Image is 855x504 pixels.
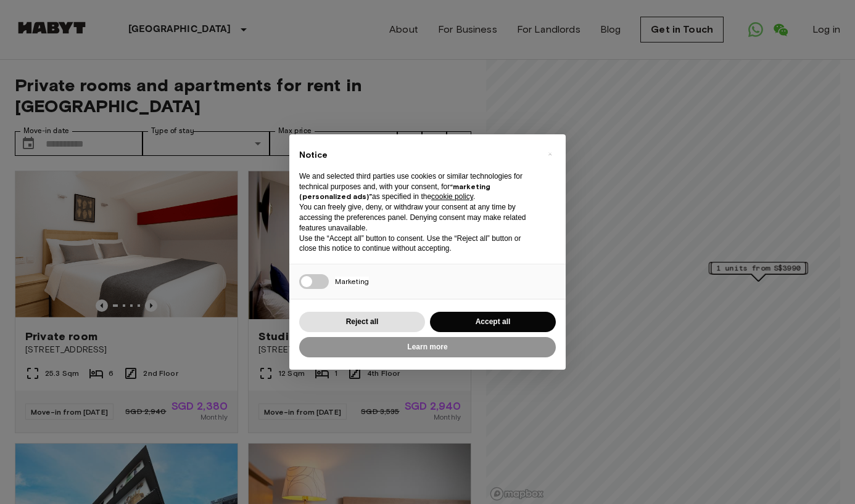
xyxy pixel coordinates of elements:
h2: Notice [299,149,536,161]
p: We and selected third parties use cookies or similar technologies for technical purposes and, wit... [299,171,536,202]
button: Learn more [299,337,556,357]
p: You can freely give, deny, or withdraw your consent at any time by accessing the preferences pane... [299,202,536,233]
button: Reject all [299,312,425,332]
button: Accept all [430,312,556,332]
button: Close this notice [540,144,560,164]
p: Use the “Accept all” button to consent. Use the “Reject all” button or close this notice to conti... [299,234,536,254]
span: Marketing [335,277,369,286]
span: × [548,147,552,161]
a: cookie policy [431,192,473,201]
strong: “marketing (personalized ads)” [299,182,490,201]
